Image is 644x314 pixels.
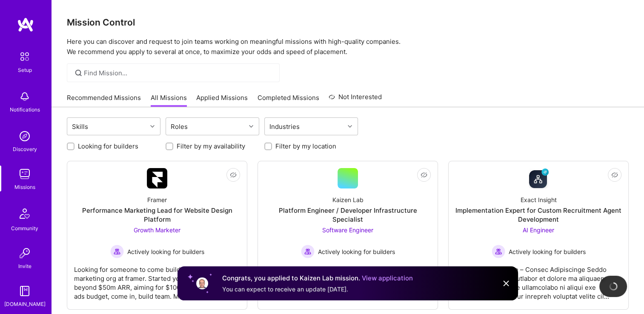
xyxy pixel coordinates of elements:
a: Company LogoExact InsightImplementation Expert for Custom Recruitment Agent DevelopmentAI Enginee... [455,168,621,303]
span: Actively looking for builders [318,247,395,256]
a: Completed Missions [258,93,319,107]
a: View application [362,274,413,282]
label: Looking for builders [78,142,138,151]
div: Framer [147,195,167,204]
div: Roles [169,120,190,133]
img: Actively looking for builders [110,245,124,258]
img: Actively looking for builders [492,245,505,258]
div: Platform Engineer / Developer Infrastructure Specialist [265,206,431,224]
div: Loremip Dolorsit:Ametco Adip el seddoeiu t incidi ut laboree dolore magnaali enimadmi ve quisnost... [265,258,431,301]
img: Company Logo [147,168,167,188]
h3: Mission Control [67,17,629,28]
div: Industries [267,120,302,133]
i: icon SearchGrey [74,68,83,78]
img: Community [14,203,35,224]
a: Not Interested [329,92,382,107]
img: Company Logo [528,168,549,188]
div: Performance Marketing Lead for Website Design Platform [74,206,240,224]
div: You can expect to receive an update [DATE]. [222,285,413,294]
span: Actively looking for builders [127,247,204,256]
img: loading [609,282,618,291]
div: Invite [18,262,31,271]
div: Implementation Expert for Custom Recruitment Agent Development [455,206,621,224]
label: Filter by my availability [177,142,245,151]
div: Kaizen Lab [332,195,364,204]
i: icon EyeClosed [230,171,237,178]
div: Notifications [10,105,40,114]
a: Kaizen LabPlatform Engineer / Developer Infrastructure SpecialistSoftware Engineer Actively looki... [265,168,431,303]
input: Find Mission... [84,69,273,77]
div: Community [11,224,38,233]
i: icon EyeClosed [421,171,427,178]
img: Invite [16,245,33,262]
div: Discovery [13,145,37,154]
span: Actively looking for builders [509,247,586,256]
div: Exact Insight [521,195,557,204]
div: Looking for someone to come build the performance marketing org at framer. Started year at $30m a... [74,258,240,301]
a: Company LogoFramerPerformance Marketing Lead for Website Design PlatformGrowth Marketer Actively ... [74,168,240,303]
img: teamwork [16,166,33,183]
div: Congrats, you applied to Kaizen Lab mission. [222,273,413,283]
i: icon Chevron [348,124,352,128]
i: icon Chevron [249,124,253,128]
p: Here you can discover and request to join teams working on meaningful missions with high-quality ... [67,37,629,57]
div: [DOMAIN_NAME] [4,300,46,308]
i: icon EyeClosed [611,171,618,178]
img: guide book [16,283,33,300]
label: Filter by my location [275,142,336,151]
a: All Missions [151,93,187,107]
i: icon Chevron [150,124,155,128]
div: Skills [70,120,90,133]
span: Growth Marketer [134,226,180,234]
img: Close [501,278,511,288]
img: Actively looking for builders [301,245,315,258]
img: bell [16,88,33,105]
img: setup [16,48,34,66]
div: Setup [18,66,32,74]
div: Loremip Dolorsitame – Consec Adipiscinge Seddo EiusmodtempOr inc utlabor et dolore ma aliquaen ad... [455,258,621,301]
img: User profile [195,277,209,290]
img: discovery [16,128,33,145]
img: logo [17,17,34,32]
div: Missions [14,183,35,191]
span: AI Engineer [523,226,554,234]
a: Recommended Missions [67,93,141,107]
a: Applied Missions [196,93,248,107]
span: Software Engineer [322,226,373,234]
